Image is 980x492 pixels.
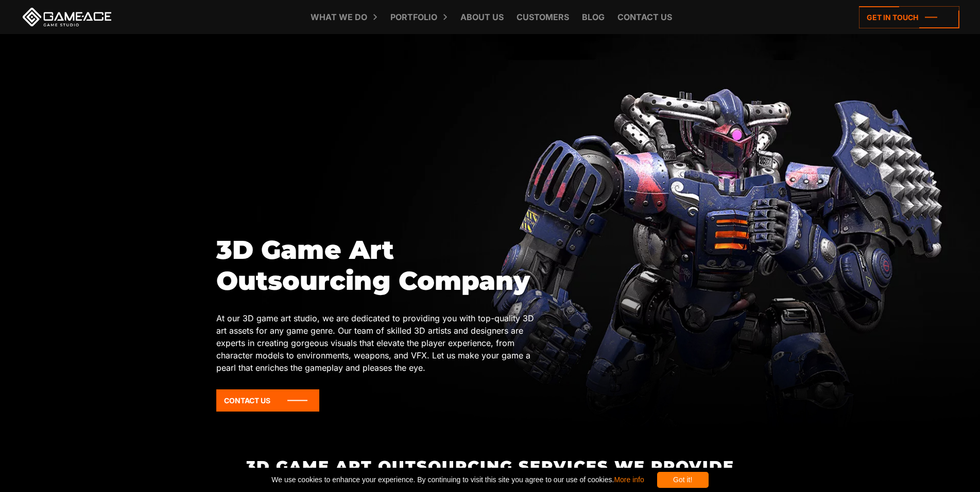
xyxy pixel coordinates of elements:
a: Contact Us [216,389,319,412]
a: Get in touch [859,6,959,28]
h1: 3D Game Art Outsourcing Company [216,235,545,297]
div: Got it! [657,472,709,488]
a: More info [614,475,644,484]
span: We use cookies to enhance your experience. By continuing to visit this site you agree to our use ... [271,472,644,488]
p: At our 3D game art studio, we are dedicated to providing you with top-quality 3D art assets for a... [216,312,545,374]
h2: 3D Game Art Outsourcing Services We Provide [216,458,764,475]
